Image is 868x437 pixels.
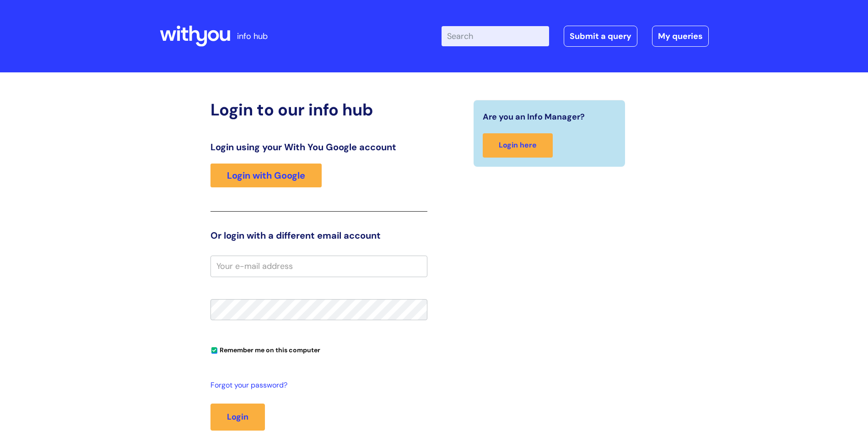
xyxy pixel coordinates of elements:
[442,26,549,46] input: Search
[210,344,320,354] label: Remember me on this computer
[483,109,585,124] span: Are you an Info Manager?
[210,379,423,392] a: Forgot your password?
[237,29,268,44] p: info hub
[210,230,427,241] h3: Or login with a different email account
[210,142,427,153] h3: Login using your With You Google account
[210,256,427,277] input: Your e-mail address
[210,342,427,357] div: You can uncheck this option if you're logging in from a shared device
[210,404,265,430] button: Login
[211,348,217,354] input: Remember me on this computer
[483,133,553,158] a: Login here
[564,26,637,47] a: Submit a query
[652,26,709,47] a: My queries
[210,100,427,120] h2: Login to our info hub
[210,164,322,187] a: Login with Google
